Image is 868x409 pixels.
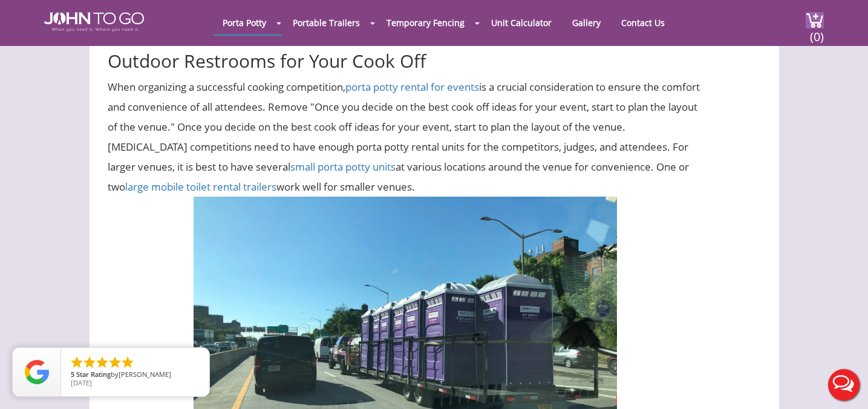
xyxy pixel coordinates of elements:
[125,180,276,194] a: large mobile toilet rental trailers
[214,11,275,34] a: Porta Potty
[44,12,144,31] img: JOHN to go
[76,370,111,379] span: Star Rating
[108,355,122,370] li: 
[482,11,561,34] a: Unit Calculator
[25,360,49,384] img: Review Rating
[345,80,479,94] a: porta potty rental for events
[284,11,369,34] a: Portable Trailers
[290,160,396,174] a: small porta potty units
[71,378,92,387] span: [DATE]
[377,11,474,34] a: Temporary Fencing
[820,361,868,409] button: Live Chat
[806,12,824,28] img: cart a
[108,24,703,71] h2: Outdoor Restrooms for Your Cook Off
[95,355,109,370] li: 
[563,11,610,34] a: Gallery
[82,355,97,370] li: 
[119,370,171,379] span: [PERSON_NAME]
[809,19,824,45] span: (0)
[71,371,200,379] span: by
[70,355,84,370] li: 
[612,11,674,34] a: Contact Us
[120,355,135,370] li: 
[71,370,74,379] span: 5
